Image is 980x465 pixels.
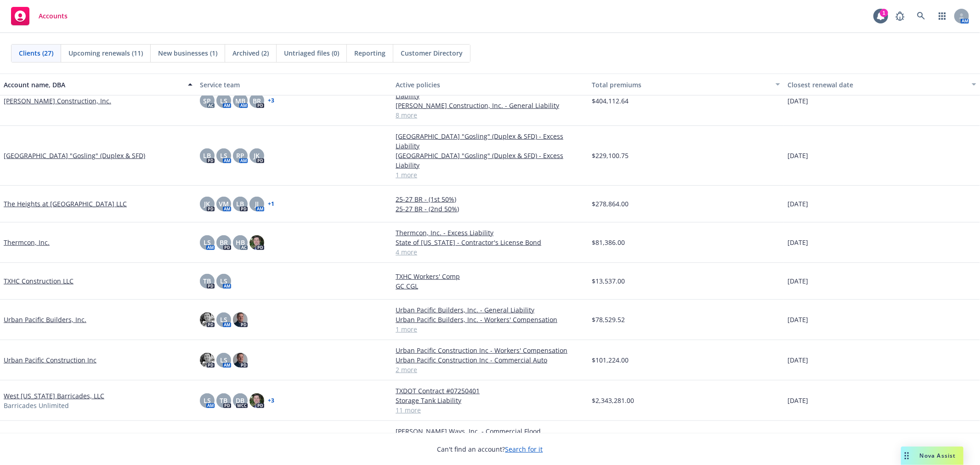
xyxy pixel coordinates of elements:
a: [PERSON_NAME] Construction, Inc. - General Liability [396,101,584,110]
div: Total premiums [592,80,770,90]
a: 25-27 BR - (2nd 50%) [396,204,584,214]
div: 1 [880,9,888,17]
a: Urban Pacific Builders, Inc. [4,315,86,324]
span: New businesses (1) [158,48,217,58]
a: + 3 [268,398,274,403]
span: Archived (2) [232,48,269,58]
span: LS [220,355,227,365]
img: photo [200,353,215,368]
a: 11 more [396,405,584,415]
a: Urban Pacific Construction Inc [4,355,96,365]
span: LB [236,199,244,209]
button: Active policies [392,74,588,96]
a: [GEOGRAPHIC_DATA] "Gosling" (Duplex & SFD) - Excess Liability [396,151,584,170]
span: LB [203,151,211,160]
span: JK [254,151,260,160]
button: Service team [196,74,392,96]
span: [DATE] [787,199,808,209]
span: $101,224.00 [592,355,629,365]
a: Search [912,7,930,25]
span: LS [220,96,227,106]
a: State of [US_STATE] - Contractor's License Bond [396,238,584,247]
span: $278,864.00 [592,199,629,209]
span: [DATE] [787,396,808,405]
span: [DATE] [787,151,808,160]
span: BR [220,238,228,247]
span: LS [220,276,227,286]
a: TXHC Workers' Comp [396,272,584,281]
button: Closest renewal date [784,74,980,96]
a: [GEOGRAPHIC_DATA] "Gosling" (Duplex & SFD) - Excess Liability [396,131,584,151]
span: Reporting [354,48,385,58]
a: 4 more [396,247,584,257]
a: Urban Pacific Builders, Inc. - Workers' Compensation [396,315,584,324]
span: DB [236,396,244,405]
img: photo [200,312,215,327]
img: photo [249,235,264,250]
button: Nova Assist [901,447,963,465]
a: 8 more [396,110,584,120]
span: TB [203,276,211,286]
span: [DATE] [787,238,808,247]
span: HB [236,238,245,247]
a: 1 more [396,170,584,180]
span: VM [219,199,229,209]
a: GC CGL [396,281,584,291]
span: [DATE] [787,96,808,106]
span: LS [204,238,211,247]
a: Search for it [505,445,543,454]
a: Thermcon, Inc. [4,238,50,247]
span: $2,343,281.00 [592,396,634,405]
span: RP [236,151,244,160]
a: + 3 [268,98,274,103]
a: [PERSON_NAME] Ways, Inc. [4,431,88,441]
a: TXDOT Contract #07250401 [396,386,584,396]
a: Urban Pacific Builders, Inc. - General Liability [396,305,584,315]
a: Report a Bug [891,7,909,25]
span: MB [235,96,245,106]
span: $404,112.64 [592,96,629,106]
span: SP [203,96,211,106]
span: Customer Directory [401,48,463,58]
span: [DATE] [787,355,808,365]
span: BR [253,96,261,106]
span: LS [220,151,227,160]
span: LS [204,396,211,405]
span: $229,100.75 [592,151,629,160]
a: Urban Pacific Construction Inc - Commercial Auto [396,355,584,365]
span: $81,386.00 [592,238,625,247]
a: 25-27 BR - (1st 50%) [396,194,584,204]
div: Closest renewal date [787,80,966,90]
a: TXHC Construction LLC [4,276,74,286]
a: 1 more [396,324,584,334]
span: Untriaged files (0) [284,48,339,58]
div: Active policies [396,80,584,90]
a: 2 more [396,365,584,374]
a: [GEOGRAPHIC_DATA] "Gosling" (Duplex & SFD) [4,151,145,160]
a: The Heights at [GEOGRAPHIC_DATA] LLC [4,199,127,209]
a: [PERSON_NAME] Ways, Inc. - Commercial Flood [396,426,584,436]
span: Can't find an account? [437,444,543,454]
img: photo [233,353,248,368]
span: LS [220,315,227,324]
a: [PERSON_NAME] Construction, Inc. [4,96,111,106]
img: photo [249,393,264,408]
span: [DATE] [787,276,808,286]
span: $13,537.00 [592,276,625,286]
a: Thermcon, Inc. - Excess Liability [396,228,584,238]
span: Accounts [39,12,68,20]
a: Storage Tank Liability [396,396,584,405]
a: + 1 [268,201,274,207]
span: TB [220,396,227,405]
button: Total premiums [588,74,784,96]
a: West [US_STATE] Barricades, LLC [4,391,104,401]
span: Upcoming renewals (11) [68,48,143,58]
div: Drag to move [901,447,912,465]
a: Accounts [7,3,71,29]
img: photo [233,312,248,327]
a: Urban Pacific Construction Inc - Workers' Compensation [396,346,584,355]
